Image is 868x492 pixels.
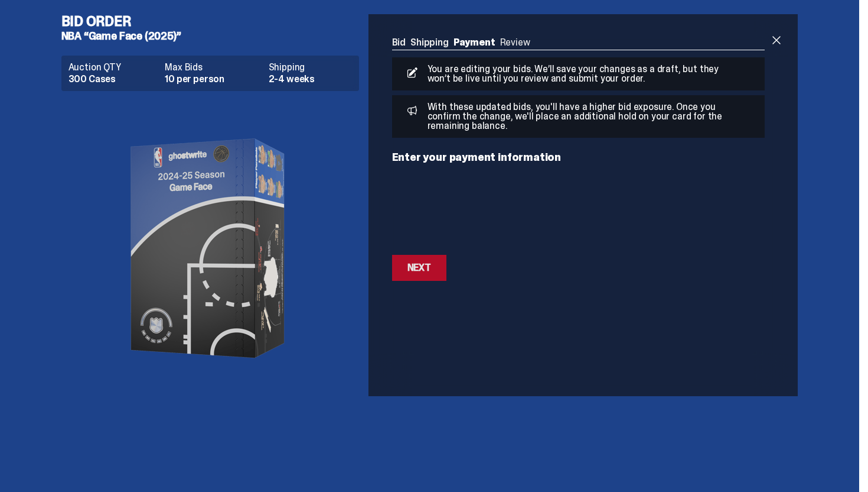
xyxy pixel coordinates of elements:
p: You are editing your bids. We’ll save your changes as a draft, but they won’t be live until you r... [423,64,729,83]
a: Bid [392,36,406,48]
div: Next [407,263,431,273]
dt: Max Bids [165,63,261,72]
a: Shipping [410,36,449,48]
p: Enter your payment information [392,152,765,163]
dd: 10 per person [165,75,261,84]
button: Next [392,255,446,281]
a: Payment [453,36,495,48]
dt: Shipping [269,63,352,72]
iframe: Secure payment input frame [390,170,768,248]
dd: 300 Cases [68,75,158,84]
h5: NBA “Game Face (2025)” [61,31,368,41]
dt: Auction QTY [68,63,158,72]
h4: Bid Order [61,14,368,28]
p: With these updated bids, you'll have a higher bid exposure. Once you confirm the change, we'll pl... [423,102,735,131]
dd: 2-4 weeks [269,75,352,84]
img: product image [92,101,328,396]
